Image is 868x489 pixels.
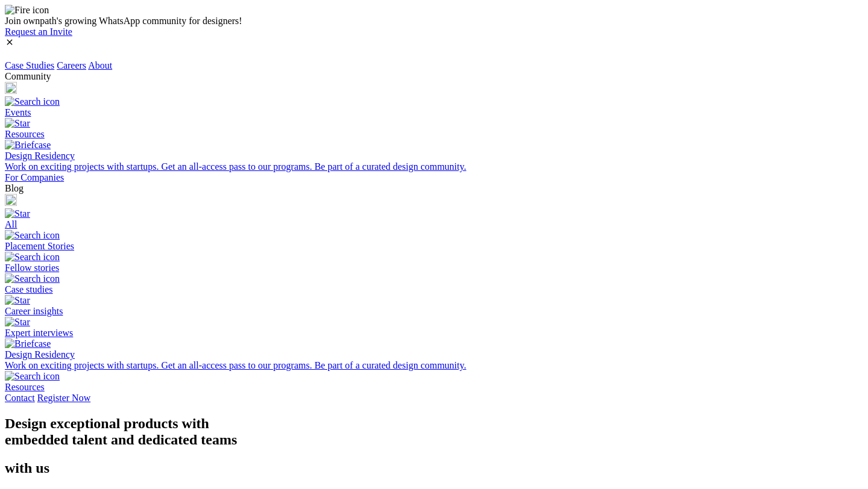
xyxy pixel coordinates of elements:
img: Fire icon [5,5,49,16]
nav: Blog [5,208,863,393]
div: Design Residency [5,151,863,161]
a: Register Now [37,393,90,403]
img: Search icon [5,273,60,284]
a: Search icon Case studies [5,273,863,295]
div: Placement Stories [5,241,863,252]
nav: Community [5,96,863,172]
a: Star Expert interviews [5,317,863,338]
a: About [88,60,112,70]
div: Work on exciting projects with startups. Get an all-access pass to our programs. Be part of a cur... [5,161,863,172]
div: Resources [5,129,863,140]
div: Case studies [5,284,863,295]
div: Community [5,71,863,96]
div: Work on exciting projects with startups. Get an all-access pass to our programs. Be part of a cur... [5,360,863,371]
div: Expert interviews [5,328,863,338]
a: Briefcase Design Residency Work on exciting projects with startups. Get an all-access pass to our... [5,140,863,172]
img: Star [5,208,30,219]
div: All [5,219,863,230]
a: For Companies [5,172,64,182]
div: Community [5,71,863,82]
a: Search icon Events [5,96,863,118]
a: Request an Invite [5,26,72,37]
img: Briefcase [5,338,51,349]
img: Star [5,295,30,306]
img: Search icon [5,230,60,241]
div: Join ownpath's growing WhatsApp community for designers! [5,16,863,26]
img: Search icon [5,371,60,382]
img: Star [5,317,30,328]
a: Briefcase Design Residency Work on exciting projects with startups. Get an all-access pass to our... [5,338,863,371]
a: Search icon Resources [5,371,863,393]
a: Search icon Placement Stories [5,230,863,252]
div: Resources [5,382,863,393]
h1: Design exceptional products with embedded talent and dedicated teams [5,416,863,448]
img: Briefcase [5,140,51,151]
img: Search icon [5,96,60,107]
div: Design Residency [5,349,863,360]
div: Blog [5,183,863,194]
a: Case Studies [5,60,54,70]
a: Star Resources [5,118,863,140]
img: Star [5,118,30,129]
a: Star All [5,208,863,230]
div: Blog [5,183,863,208]
div: Career insights [5,306,863,317]
a: Contact [5,393,35,403]
div: Events [5,107,863,118]
a: Star Career insights [5,295,863,317]
img: Search icon [5,252,60,263]
a: Careers [57,60,86,70]
div: Fellow stories [5,263,863,273]
a: Search icon Fellow stories [5,252,863,273]
h1: with us [5,460,863,476]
